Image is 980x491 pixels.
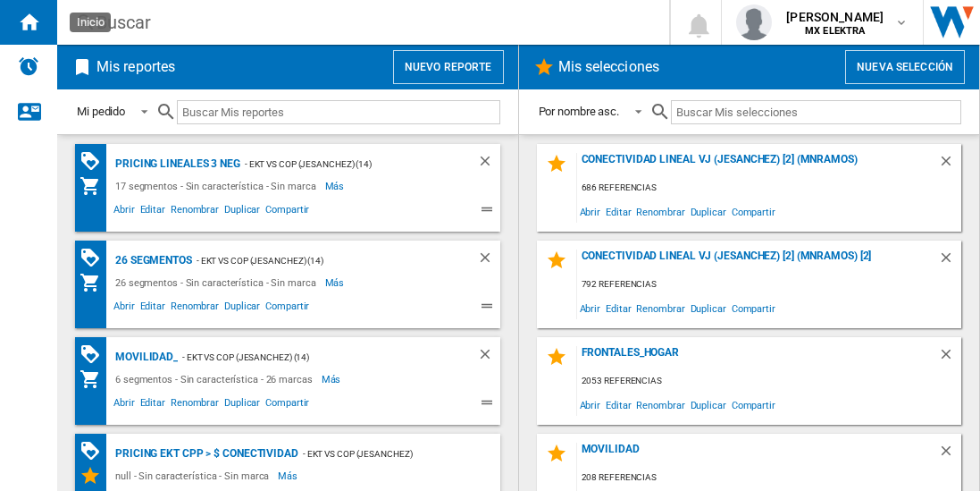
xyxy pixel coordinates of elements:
[577,370,962,393] div: 2053 referencias
[671,100,961,124] input: Buscar Mis selecciones
[240,153,441,175] div: - EKT vs Cop (jesanchez) (14)
[222,394,263,416] span: Duplicar
[577,153,939,177] div: Conectividad Lineal vj (jesanchez) [2] (mnramos)
[633,296,687,320] span: Renombrar
[263,394,312,416] span: Compartir
[845,50,965,84] button: Nueva selección
[138,201,168,223] span: Editar
[688,296,729,320] span: Duplicar
[111,201,138,223] span: Abrir
[80,272,111,293] div: Mi colección
[477,153,500,175] div: Borrar
[603,296,633,320] span: Editar
[603,393,633,417] span: Editar
[93,50,179,84] h2: Mis reportes
[111,465,278,487] div: null - Sin característica - Sin marca
[263,201,312,223] span: Compartir
[477,250,500,272] div: Borrar
[80,440,111,462] div: Matriz de PROMOCIONES
[577,177,962,199] div: 686 referencias
[111,368,322,390] div: 6 segmentos - Sin característica - 26 marcas
[77,105,125,118] div: Mi pedido
[111,346,178,368] div: MOVILIDAD_
[111,394,138,416] span: Abrir
[577,250,939,274] div: Conectividad Lineal vj (jesanchez) [2] (mnramos) [2]
[111,272,325,293] div: 26 segmentos - Sin característica - Sin marca
[729,296,778,320] span: Compartir
[322,368,344,390] span: Más
[111,250,192,272] div: 26 segmentos
[111,298,138,319] span: Abrir
[178,346,440,368] div: - EKT vs Cop (jesanchez) (14)
[729,393,778,417] span: Compartir
[938,443,961,467] div: Borrar
[688,393,729,417] span: Duplicar
[80,150,111,173] div: Matriz de PROMOCIONES
[938,346,961,370] div: Borrar
[111,153,240,175] div: Pricing lineales 3 neg
[736,4,772,40] img: profile.jpg
[168,298,222,319] span: Renombrar
[278,465,300,487] span: Más
[577,467,962,489] div: 208 referencias
[577,346,939,370] div: FRONTALES_HOGAR
[938,250,961,274] div: Borrar
[298,443,465,465] div: - EKT vs Cop (jesanchez) (mnramos) (14)
[603,199,633,224] span: Editar
[168,201,222,223] span: Renombrar
[325,272,348,293] span: Más
[96,10,623,35] div: Buscar
[80,247,111,269] div: Matriz de PROMOCIONES
[138,394,168,416] span: Editar
[633,393,687,417] span: Renombrar
[688,199,729,224] span: Duplicar
[729,199,778,224] span: Compartir
[177,100,499,124] input: Buscar Mis reportes
[80,368,111,390] div: Mi colección
[539,105,620,118] div: Por nombre asc.
[325,175,348,197] span: Más
[393,50,504,84] button: Nuevo reporte
[80,175,111,197] div: Mi colección
[577,393,604,417] span: Abrir
[222,298,263,319] span: Duplicar
[138,298,168,319] span: Editar
[111,175,325,197] div: 17 segmentos - Sin característica - Sin marca
[938,153,961,177] div: Borrar
[18,55,39,77] img: alerts-logo.svg
[805,25,865,37] b: MX ELEKTRA
[111,443,298,465] div: Pricing EKT CPP > $ Conectividad
[555,50,664,84] h2: Mis selecciones
[192,250,441,272] div: - EKT vs Cop (jesanchez) (14)
[633,199,687,224] span: Renombrar
[577,443,939,467] div: MOVILIDAD
[80,465,111,487] div: Mis Selecciones
[477,346,500,368] div: Borrar
[263,298,312,319] span: Compartir
[222,201,263,223] span: Duplicar
[577,296,604,320] span: Abrir
[80,343,111,366] div: Matriz de PROMOCIONES
[577,274,962,296] div: 792 referencias
[577,199,604,224] span: Abrir
[168,394,222,416] span: Renombrar
[786,8,884,26] span: [PERSON_NAME]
